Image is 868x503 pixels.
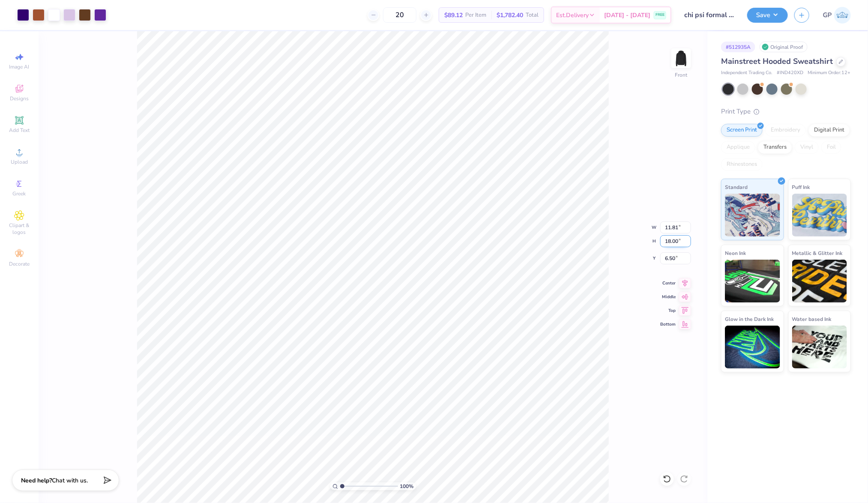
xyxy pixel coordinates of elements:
span: 100 % [400,482,414,490]
a: GP [823,7,851,24]
div: Embroidery [765,124,806,137]
img: Glow in the Dark Ink [725,326,780,368]
span: Bottom [660,321,676,327]
span: Minimum Order: 12 + [808,69,850,77]
span: Add Text [9,127,30,134]
img: Gene Padilla [834,7,851,24]
span: Upload [11,159,28,165]
div: Vinyl [795,141,819,154]
span: FREE [655,12,664,18]
div: Foil [821,141,841,154]
img: Front [673,50,690,67]
span: # IND420XD [777,69,803,77]
span: Clipart & logos [4,222,34,236]
div: Front [675,71,688,79]
span: Greek [13,190,26,197]
span: $89.12 [444,11,463,20]
span: Decorate [9,260,30,267]
strong: Need help? [21,476,52,485]
span: Est. Delivery [556,11,589,20]
img: Water based Ink [792,326,847,368]
span: Middle [660,294,676,300]
span: Designs [10,95,29,102]
span: GP [823,10,832,20]
span: Total [526,11,539,20]
span: Water based Ink [792,314,832,323]
span: Center [660,280,676,286]
span: Per Item [465,11,486,20]
span: Puff Ink [792,183,810,192]
span: Neon Ink [725,249,746,257]
span: [DATE] - [DATE] [604,11,650,20]
div: Rhinestones [721,158,763,171]
div: Applique [721,141,755,154]
div: Transfers [758,141,792,154]
input: Untitled Design [678,6,741,24]
span: Glow in the Dark Ink [725,314,774,323]
div: Digital Print [808,124,850,137]
span: Chat with us. [52,476,88,485]
span: $1,782.40 [497,11,523,20]
img: Neon Ink [725,260,780,302]
span: Top [660,308,676,314]
div: Original Proof [760,42,808,52]
span: Standard [725,183,748,192]
img: Metallic & Glitter Ink [792,260,847,302]
div: Screen Print [721,124,763,137]
button: Save [747,8,788,23]
img: Standard [725,194,780,237]
span: Independent Trading Co. [721,69,772,77]
input: – – [383,7,416,23]
span: Metallic & Glitter Ink [792,249,843,257]
img: Puff Ink [792,194,847,237]
span: Mainstreet Hooded Sweatshirt [721,56,833,66]
span: Image AI [9,63,30,70]
div: Print Type [721,107,851,117]
div: # 512935A [721,42,755,52]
